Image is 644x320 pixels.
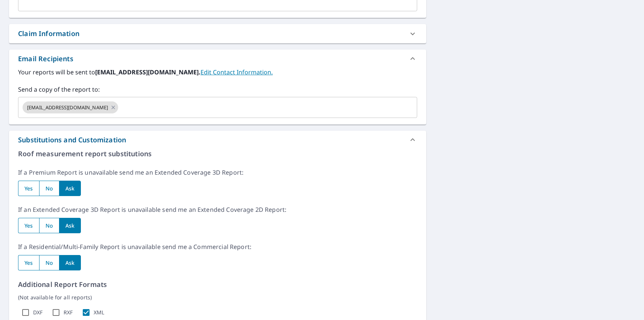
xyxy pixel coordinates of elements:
[18,68,417,77] label: Your reports will be sent to
[18,85,417,94] label: Send a copy of the report to:
[18,205,417,214] p: If an Extended Coverage 3D Report is unavailable send me an Extended Coverage 2D Report:
[95,68,200,76] b: [EMAIL_ADDRESS][DOMAIN_NAME].
[18,242,417,251] p: If a Residential/Multi-Family Report is unavailable send me a Commercial Report:
[94,309,104,316] label: XML
[18,279,417,290] p: Additional Report Formats
[33,309,43,316] label: DXF
[23,101,118,113] div: [EMAIL_ADDRESS][DOMAIN_NAME]
[18,135,126,145] div: Substitutions and Customization
[200,68,273,76] a: EditContactInfo
[18,29,79,39] div: Claim Information
[9,50,426,68] div: Email Recipients
[23,104,112,111] span: [EMAIL_ADDRESS][DOMAIN_NAME]
[64,309,73,316] label: RXF
[18,293,417,301] p: (Not available for all reports)
[18,149,417,159] p: Roof measurement report substitutions
[18,168,417,177] p: If a Premium Report is unavailable send me an Extended Coverage 3D Report:
[9,24,426,43] div: Claim Information
[18,54,73,64] div: Email Recipients
[9,131,426,149] div: Substitutions and Customization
